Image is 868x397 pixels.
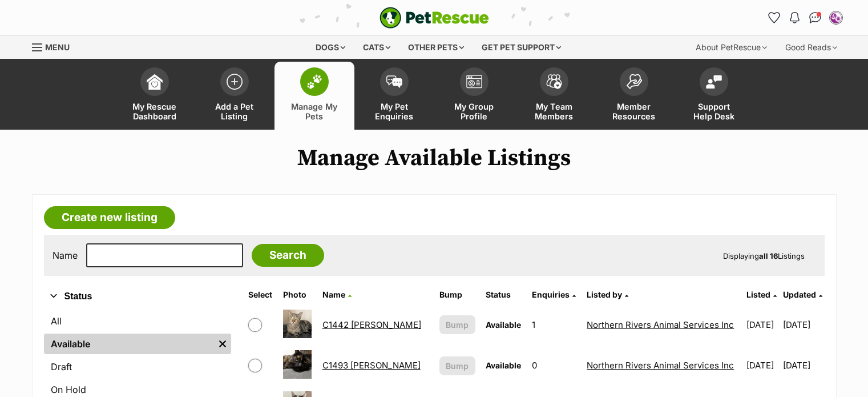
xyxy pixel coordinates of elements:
[674,62,754,130] a: Support Help Desk
[546,74,562,89] img: team-members-icon-5396bd8760b3fe7c0b43da4ab00e1e3bb1a5d9ba89233759b79545d2d3fc5d0d.svg
[486,320,521,330] span: Available
[723,251,805,260] span: Displaying Listings
[439,315,475,334] button: Bump
[827,9,845,27] button: My account
[706,75,722,89] img: help-desk-icon-fdf02630f3aa405de69fd3d07c3f3aa587a6932b1a1747fa1d2bba05be0121f9.svg
[354,62,434,130] a: My Pet Enquiries
[252,244,324,267] input: Search
[587,360,734,371] a: Northern Rivers Animal Services Inc
[474,36,569,59] div: Get pet support
[765,9,845,27] ul: Account quick links
[386,75,402,88] img: pet-enquiries-icon-7e3ad2cf08bfb03b45e93fb7055b45f3efa6380592205ae92323e6603595dc1f.svg
[786,9,804,27] button: Notifications
[435,286,480,304] th: Bump
[742,346,782,385] td: [DATE]
[115,62,195,130] a: My Rescue Dashboard
[587,319,734,330] a: Northern Rivers Animal Services Inc
[688,36,775,59] div: About PetRescue
[446,360,469,372] span: Bump
[809,12,821,23] img: chat-41dd97257d64d25036548639549fe6c8038ab92f7586957e7f3b1b290dea8141.svg
[227,74,243,90] img: add-pet-listing-icon-0afa8454b4691262ce3f59096e99ab1cd57d4a30225e0717b998d2c9b9846f56.svg
[355,36,398,59] div: Cats
[214,334,231,354] a: Remove filter
[783,305,823,344] td: [DATE]
[783,346,823,385] td: [DATE]
[306,74,322,89] img: manage-my-pets-icon-02211641906a0b7f246fdf0571729dbe1e7629f14944591b6c1af311fb30b64b.svg
[486,360,521,370] span: Available
[790,12,799,23] img: notifications-46538b983faf8c2785f20acdc204bb7945ddae34d4c08c2a6579f10ce5e182be.svg
[400,36,472,59] div: Other pets
[746,290,770,299] span: Listed
[806,9,825,27] a: Conversations
[289,102,340,121] span: Manage My Pets
[532,290,570,299] span: translation missing: en.admin.listings.index.attributes.enquiries
[45,42,70,52] span: Menu
[608,102,660,121] span: Member Resources
[765,9,784,27] a: Favourites
[147,74,163,90] img: dashboard-icon-eb2f2d2d3e046f16d808141f083e7271f6b2e854fb5c12c21221c1fb7104beca.svg
[322,290,345,299] span: Name
[587,290,628,299] a: Listed by
[759,251,778,260] strong: all 16
[32,36,78,57] a: Menu
[742,305,782,344] td: [DATE]
[274,62,354,130] a: Manage My Pets
[830,12,842,23] img: Northern Rivers Animal Services Inc profile pic
[449,102,500,121] span: My Group Profile
[44,356,231,377] a: Draft
[44,334,214,354] a: Available
[434,62,514,130] a: My Group Profile
[44,206,175,229] a: Create new listing
[44,311,231,331] a: All
[528,102,580,121] span: My Team Members
[380,7,489,29] a: PetRescue
[322,290,352,299] a: Name
[44,289,231,304] button: Status
[439,356,475,375] button: Bump
[308,36,353,59] div: Dogs
[777,36,845,59] div: Good Reads
[380,7,489,29] img: logo-e224e6f780fb5917bec1dbf3a21bbac754714ae5b6737aabdf751b685950b380.svg
[195,62,274,130] a: Add a Pet Listing
[129,102,180,121] span: My Rescue Dashboard
[746,290,777,299] a: Listed
[466,75,482,89] img: group-profile-icon-3fa3cf56718a62981997c0bc7e787c4b2cf8bcc04b72c1350f741eb67cf2f40e.svg
[209,102,260,121] span: Add a Pet Listing
[481,286,526,304] th: Status
[369,102,420,121] span: My Pet Enquiries
[626,74,642,89] img: member-resources-icon-8e73f808a243e03378d46382f2149f9095a855e16c252ad45f914b54edf8863c.svg
[514,62,594,130] a: My Team Members
[527,346,581,385] td: 0
[594,62,674,130] a: Member Resources
[783,290,816,299] span: Updated
[446,319,469,331] span: Bump
[587,290,622,299] span: Listed by
[322,319,421,330] a: C1442 [PERSON_NAME]
[527,305,581,344] td: 1
[783,290,822,299] a: Updated
[278,286,317,304] th: Photo
[53,250,78,260] label: Name
[688,102,740,121] span: Support Help Desk
[322,360,421,371] a: C1493 [PERSON_NAME]
[244,286,277,304] th: Select
[532,290,576,299] a: Enquiries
